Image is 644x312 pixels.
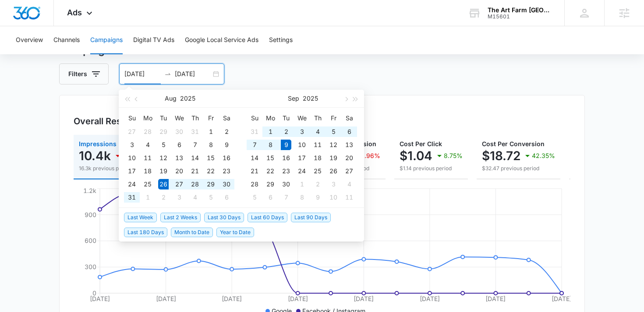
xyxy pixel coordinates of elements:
[326,138,341,151] td: 2025-09-12
[142,126,153,137] div: 28
[190,126,200,137] div: 31
[265,126,276,137] div: 1
[262,138,278,151] td: 2025-09-08
[326,125,341,138] td: 2025-09-05
[297,179,307,189] div: 1
[216,228,254,237] span: Year to Date
[174,192,184,203] div: 3
[281,153,291,163] div: 16
[190,179,200,189] div: 28
[247,125,262,138] td: 2025-08-31
[203,165,219,178] td: 2025-08-22
[205,179,216,189] div: 29
[171,125,187,138] td: 2025-07-30
[265,153,276,163] div: 15
[140,138,156,151] td: 2025-08-04
[328,179,339,189] div: 3
[312,126,323,137] div: 4
[124,228,167,237] span: Last 180 Days
[278,191,294,204] td: 2025-10-07
[269,26,293,54] button: Settings
[310,125,326,138] td: 2025-09-04
[221,179,232,189] div: 30
[219,191,234,204] td: 2025-09-06
[344,179,354,189] div: 4
[124,151,140,165] td: 2025-08-10
[485,295,506,302] tspan: [DATE]
[127,126,137,137] div: 27
[90,26,123,54] button: Campaigns
[249,126,260,137] div: 31
[262,125,278,138] td: 2025-09-01
[140,178,156,191] td: 2025-08-25
[312,153,323,163] div: 18
[127,179,137,189] div: 24
[265,179,276,189] div: 29
[140,191,156,204] td: 2025-09-01
[190,192,200,203] div: 4
[156,138,171,151] td: 2025-08-05
[142,179,153,189] div: 25
[171,178,187,191] td: 2025-08-27
[205,192,216,203] div: 5
[249,192,260,203] div: 5
[297,192,307,203] div: 8
[420,295,440,302] tspan: [DATE]
[221,153,232,163] div: 16
[156,165,171,178] td: 2025-08-19
[341,178,357,191] td: 2025-10-04
[262,165,278,178] td: 2025-09-22
[205,166,216,176] div: 22
[310,138,326,151] td: 2025-09-11
[328,140,339,150] div: 12
[203,111,219,125] th: Fr
[341,151,357,165] td: 2025-09-20
[127,192,137,203] div: 31
[265,192,276,203] div: 6
[247,111,262,125] th: Su
[341,138,357,151] td: 2025-09-13
[341,191,357,204] td: 2025-10-11
[248,213,287,222] span: Last 60 Days
[294,125,310,138] td: 2025-09-03
[312,166,323,176] div: 25
[297,126,307,137] div: 3
[219,151,234,165] td: 2025-08-16
[219,178,234,191] td: 2025-08-30
[142,140,153,150] div: 4
[174,166,184,176] div: 20
[297,166,307,176] div: 24
[326,151,341,165] td: 2025-09-19
[174,140,184,150] div: 6
[90,295,110,302] tspan: [DATE]
[124,111,140,125] th: Su
[344,126,354,137] div: 6
[124,178,140,191] td: 2025-08-24
[127,166,137,176] div: 17
[187,151,203,165] td: 2025-08-14
[124,213,157,222] span: Last Week
[158,192,169,203] div: 2
[174,179,184,189] div: 27
[312,179,323,189] div: 2
[341,111,357,125] th: Sa
[127,153,137,163] div: 10
[67,8,82,17] span: Ads
[291,213,331,222] span: Last 90 Days
[142,153,153,163] div: 11
[190,153,200,163] div: 14
[341,165,357,178] td: 2025-09-27
[140,111,156,125] th: Mo
[219,111,234,125] th: Sa
[53,26,80,54] button: Channels
[158,126,169,137] div: 29
[281,179,291,189] div: 30
[156,151,171,165] td: 2025-08-12
[127,140,137,150] div: 3
[142,192,153,203] div: 1
[326,178,341,191] td: 2025-10-03
[140,165,156,178] td: 2025-08-18
[262,111,278,125] th: Mo
[158,153,169,163] div: 12
[124,191,140,204] td: 2025-08-31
